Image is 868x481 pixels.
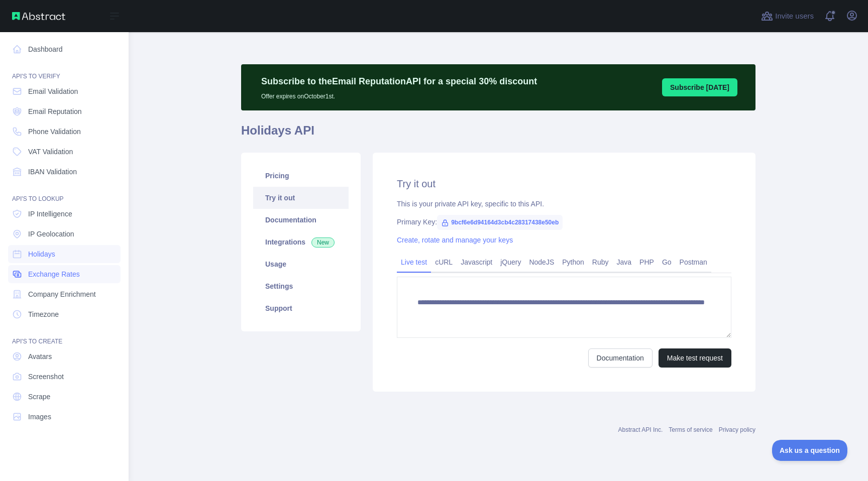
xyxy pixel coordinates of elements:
div: API'S TO VERIFY [8,60,121,80]
a: Integrations New [253,231,349,253]
span: Phone Validation [28,127,81,137]
a: Ruby [588,254,613,270]
a: Usage [253,253,349,275]
a: Terms of service [669,426,712,433]
a: Javascript [457,254,496,270]
span: Screenshot [28,372,64,382]
span: Exchange Rates [28,269,80,279]
a: IBAN Validation [8,163,121,181]
a: VAT Validation [8,143,121,161]
div: This is your private API key, specific to this API. [397,199,731,209]
a: PHP [635,254,658,270]
a: Live test [397,254,431,270]
iframe: Toggle Customer Support [772,440,848,461]
p: Subscribe to the Email Reputation API for a special 30 % discount [261,74,537,88]
a: Email Reputation [8,102,121,121]
a: Try it out [253,187,349,209]
a: Email Validation [8,82,121,100]
a: Dashboard [8,40,121,58]
a: IP Intelligence [8,205,121,223]
a: Support [253,297,349,319]
a: Documentation [588,348,653,368]
a: cURL [431,254,457,270]
a: Exchange Rates [8,265,121,283]
a: IP Geolocation [8,225,121,243]
a: Images [8,408,121,426]
span: IP Intelligence [28,209,72,219]
h2: Try it out [397,177,731,191]
span: IBAN Validation [28,167,77,177]
a: Create, rotate and manage your keys [397,236,513,244]
span: New [311,237,335,248]
button: Make test request [659,348,731,368]
p: Offer expires on October 1st. [261,88,537,100]
a: Documentation [253,209,349,231]
a: Phone Validation [8,123,121,141]
a: Avatars [8,347,121,366]
a: Abstract API Inc. [618,426,663,433]
div: API'S TO CREATE [8,325,121,345]
a: Scrape [8,388,121,406]
span: Holidays [28,249,55,259]
a: NodeJS [525,254,558,270]
span: Company Enrichment [28,289,96,299]
a: Go [658,254,676,270]
div: Primary Key: [397,217,731,227]
a: Pricing [253,165,349,187]
span: VAT Validation [28,147,73,157]
span: Email Validation [28,86,78,96]
button: Subscribe [DATE] [662,78,737,96]
a: jQuery [496,254,525,270]
a: Privacy policy [719,426,755,433]
a: Postman [676,254,711,270]
img: Abstract API [12,12,65,20]
a: Holidays [8,245,121,263]
span: Invite users [775,11,814,22]
button: Invite users [759,8,816,24]
span: 9bcf6e6d94164d3cb4c28317438e50eb [437,215,563,230]
a: Timezone [8,305,121,323]
a: Java [613,254,636,270]
a: Screenshot [8,368,121,386]
span: Email Reputation [28,106,82,116]
a: Settings [253,275,349,297]
div: API'S TO LOOKUP [8,183,121,203]
span: Images [28,412,51,422]
span: IP Geolocation [28,229,74,239]
a: Company Enrichment [8,285,121,303]
span: Avatars [28,351,52,362]
a: Python [558,254,588,270]
span: Scrape [28,392,50,402]
h1: Holidays API [241,123,755,147]
span: Timezone [28,309,59,319]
